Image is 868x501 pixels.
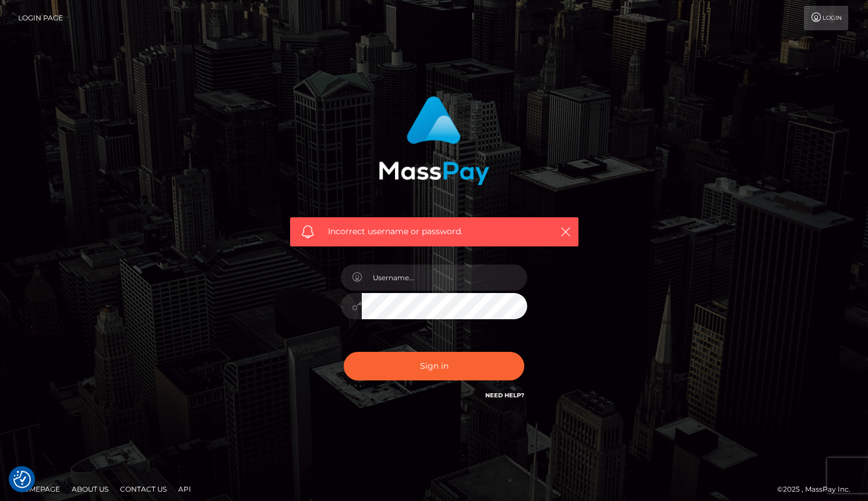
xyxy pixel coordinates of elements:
[804,6,848,30] a: Login
[362,264,527,291] input: Username...
[777,483,859,496] div: © 2025 , MassPay Inc.
[13,471,31,488] img: Revisit consent button
[379,96,489,185] img: MassPay Login
[485,391,524,399] a: Need Help?
[344,352,524,380] button: Sign in
[174,480,196,498] a: API
[67,480,113,498] a: About Us
[13,480,65,498] a: Homepage
[13,471,31,488] button: Consent Preferences
[18,6,63,30] a: Login Page
[328,225,541,238] span: Incorrect username or password.
[115,480,171,498] a: Contact Us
